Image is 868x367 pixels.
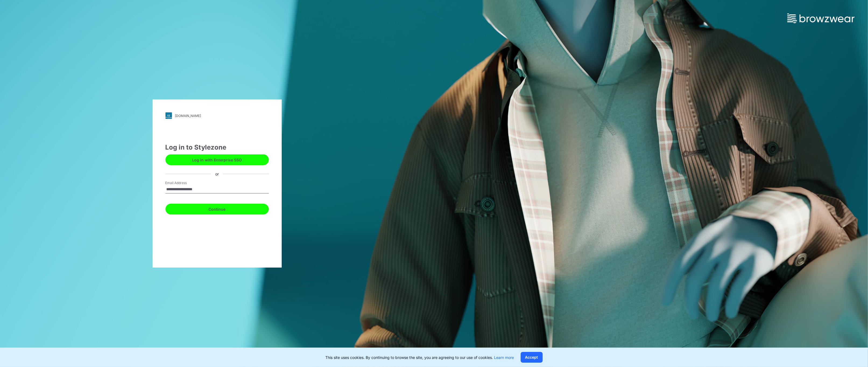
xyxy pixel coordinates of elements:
[211,171,223,177] div: or
[165,112,269,119] a: [DOMAIN_NAME]
[165,143,269,152] div: Log in to Stylezone
[165,112,172,119] img: svg+xml;base64,PHN2ZyB3aWR0aD0iMjgiIGhlaWdodD0iMjgiIHZpZXdCb3g9IjAgMCAyOCAyOCIgZmlsbD0ibm9uZSIgeG...
[494,355,514,360] a: Learn more
[521,352,543,363] button: Accept
[165,204,269,214] button: Continue
[165,154,269,165] button: Log in with Enterprise SSO
[326,355,514,360] p: This site uses cookies. By continuing to browse the site, you are agreeing to our use of cookies.
[787,13,855,23] img: browzwear-logo.73288ffb.svg
[165,181,203,185] label: Email Address
[175,114,201,118] div: [DOMAIN_NAME]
